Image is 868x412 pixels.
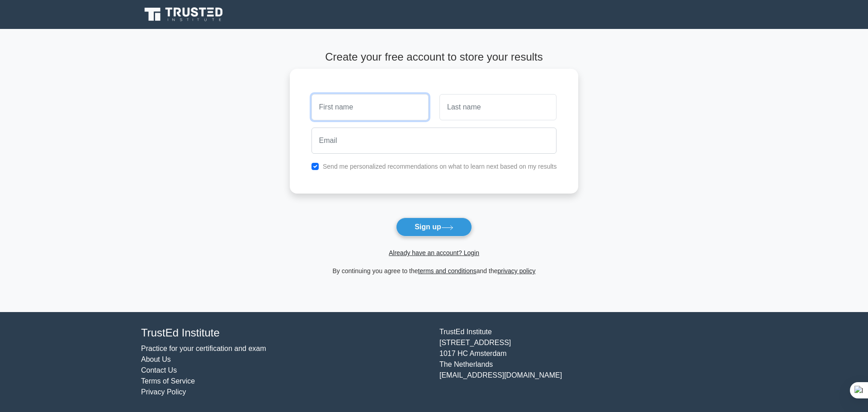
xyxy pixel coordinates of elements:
a: Already have an account? Login [389,249,479,256]
button: Sign up [396,218,472,237]
input: Last name [439,94,557,120]
div: By continuing you agree to the and the [284,265,584,276]
a: Contact Us [141,366,177,374]
a: Practice for your certification and exam [141,345,266,352]
a: terms and conditions [418,267,476,275]
input: First name [311,94,429,120]
h4: TrustEd Institute [141,327,429,340]
label: Send me personalized recommendations on what to learn next based on my results [323,163,557,170]
a: Privacy Policy [141,388,186,396]
input: Email [311,128,557,154]
a: Terms of Service [141,377,195,385]
a: About Us [141,355,171,363]
h4: Create your free account to store your results [290,51,579,64]
a: privacy policy [498,267,536,275]
div: TrustEd Institute [STREET_ADDRESS] 1017 HC Amsterdam The Netherlands [EMAIL_ADDRESS][DOMAIN_NAME] [434,327,732,398]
